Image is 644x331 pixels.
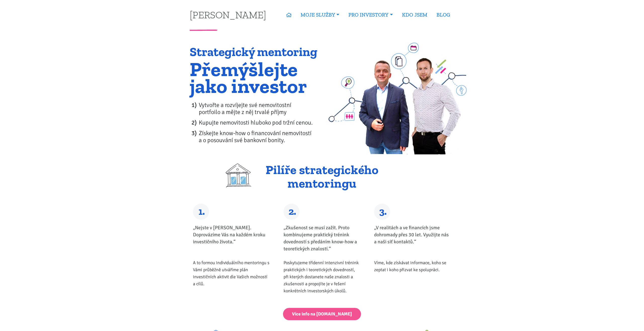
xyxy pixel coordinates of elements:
h1: Strategický mentoring [190,45,319,59]
li: Získejte know-how o financování nemovitostí a o posouvání své bankovní bonity. [199,130,319,144]
div: 3. [374,204,390,220]
h2: Pilíře strategického mentoringu [190,163,455,190]
a: BLOG [432,9,455,21]
div: 1. [193,204,209,220]
li: Kupujte nemovitosti hluboko pod tržní cenou. [199,119,319,126]
a: [PERSON_NAME] [190,10,266,20]
div: Poskytujeme třídenní intenzivní trénink praktických i teoretických dovedností, při kterých dostan... [284,259,360,294]
div: Víme, kde získávat informace, koho se zeptat i koho přizvat ke spolupráci. [374,259,451,273]
div: „Nejste v [PERSON_NAME]. Doprovázíme Vás na každém kroku investičního života.“ [193,224,270,257]
div: „V realitách a ve financích jsme dohromady přes 30 let. Využijte nás a naši síť kontaktů.“ [374,224,451,257]
a: Více info na [DOMAIN_NAME] [283,308,361,320]
li: Vytvořte a rozvíjejte své nemovitostní portfoilo a mějte z něj trvalé příjmy [199,101,319,116]
a: MOJE SLUŽBY [296,9,344,21]
div: „Zkušenost se musí zažít. Proto kombinujeme praktický trénink dovedností s předáním know-how a te... [284,224,360,257]
a: PRO INVESTORY [344,9,397,21]
div: 2. [284,204,300,220]
h1: Přemýšlejte jako investor [190,61,319,94]
div: A to formou individuálního mentoringu s Vámi průběžně utváříme plán investičních aktivit dle Vaši... [193,259,270,287]
a: KDO JSEM [397,9,432,21]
